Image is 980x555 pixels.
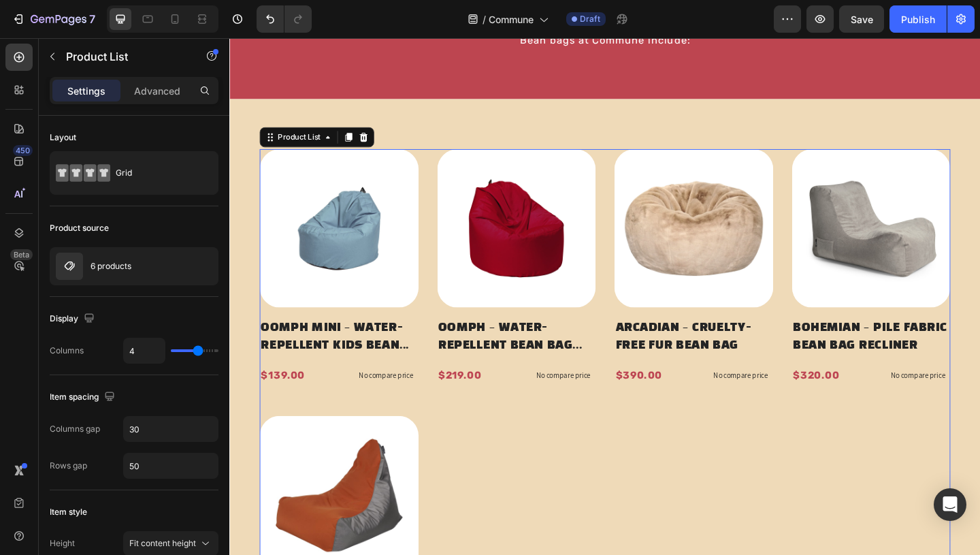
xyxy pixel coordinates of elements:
[5,5,101,33] button: 7
[67,84,105,98] p: Settings
[419,357,472,377] div: $390.00
[50,537,75,550] div: Height
[50,423,100,435] div: Columns gap
[50,506,87,518] div: Item style
[33,304,206,346] h2: oomph mini – water-repellent kids bean bag chair
[33,121,206,294] a: oomph mini – water-repellent kids bean bag chair
[50,222,109,234] div: Product source
[901,12,935,27] div: Publish
[839,5,884,33] button: Save
[419,121,591,294] a: Arcadian – Cruelty-Free Fur Bean Bag
[934,488,966,521] div: Open Intercom Messenger
[851,14,873,25] span: Save
[33,357,83,377] div: $139.00
[333,363,393,371] p: No compare price
[134,84,180,98] p: Advanced
[612,304,785,346] h2: Bohemian – Pile Fabric Bean Bag Recliner
[889,5,947,33] button: Publish
[489,12,534,27] span: Commune
[50,310,97,328] div: Display
[50,460,87,472] div: Rows gap
[527,363,586,371] p: No compare price
[226,357,276,377] div: $219.00
[719,363,779,371] p: No compare price
[124,338,165,363] input: Auto
[66,48,182,65] p: Product List
[50,345,84,357] div: Columns
[50,388,118,407] div: Item spacing
[13,145,33,156] div: 450
[226,121,399,294] a: oomph – water-repellent bean bag chair
[612,121,785,294] a: Bohemian – Pile Fabric Bean Bag Recliner
[257,5,312,33] div: Undo/Redo
[50,101,101,114] div: Product List
[483,12,486,27] span: /
[50,131,76,144] div: Layout
[91,261,131,271] p: 6 products
[124,417,218,441] input: Auto
[141,363,200,371] p: No compare price
[10,249,33,260] div: Beta
[226,304,399,346] h2: oomph – water-repellent bean bag chair
[580,13,600,25] span: Draft
[229,38,980,555] iframe: Design area
[419,304,591,346] h2: Arcadian – Cruelty-Free Fur Bean Bag
[124,454,218,478] input: Auto
[89,11,95,27] p: 7
[116,157,199,189] div: Grid
[56,253,83,280] img: product feature img
[612,357,665,377] div: $320.00
[129,538,196,548] span: Fit content height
